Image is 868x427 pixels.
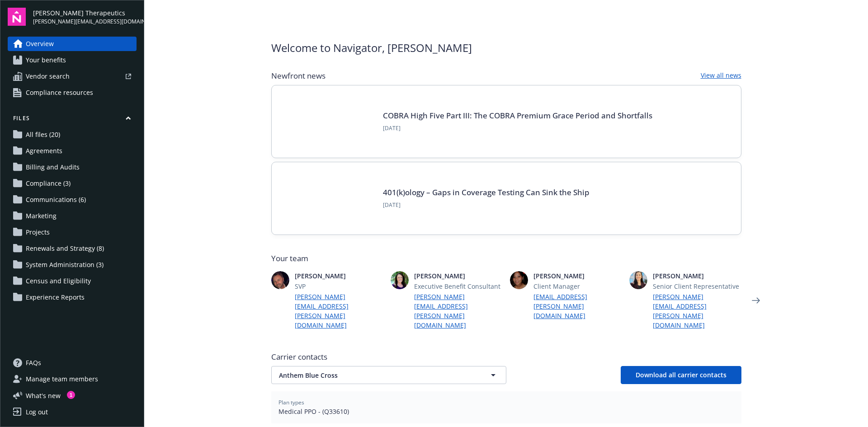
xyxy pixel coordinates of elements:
span: Billing and Audits [26,160,80,174]
a: Compliance (3) [8,176,137,191]
a: [PERSON_NAME][EMAIL_ADDRESS][PERSON_NAME][DOMAIN_NAME] [295,292,383,330]
a: Marketing [8,209,137,223]
span: Medical PPO - (Q33610) [278,407,734,416]
img: photo [510,271,528,289]
span: Executive Benefit Consultant [414,282,503,291]
a: Your benefits [8,53,137,67]
a: System Administration (3) [8,258,137,272]
span: Your team [271,253,741,264]
div: Log out [26,405,48,419]
span: Welcome to Navigator , [PERSON_NAME] [271,40,472,56]
span: Experience Reports [26,290,85,305]
a: FAQs [8,356,137,370]
button: Download all carrier contacts [621,366,741,384]
span: Overview [26,37,54,51]
span: [DATE] [383,124,652,132]
a: View all news [701,70,741,81]
img: navigator-logo.svg [8,8,26,26]
span: Your benefits [26,53,66,67]
a: Vendor search [8,69,137,84]
button: [PERSON_NAME] Therapeutics[PERSON_NAME][EMAIL_ADDRESS][DOMAIN_NAME] [33,8,137,26]
img: photo [629,271,647,289]
a: Compliance resources [8,85,137,100]
span: Senior Client Representative [653,282,741,291]
a: [PERSON_NAME][EMAIL_ADDRESS][PERSON_NAME][DOMAIN_NAME] [653,292,741,330]
img: Card Image - 401kology - Gaps in Coverage Testing - 08-27-25.jpg [286,177,372,220]
span: Agreements [26,144,62,158]
span: All files (20) [26,127,60,142]
span: Download all carrier contacts [636,371,726,379]
span: Plan types [278,399,734,407]
a: Next [749,293,763,308]
a: All files (20) [8,127,137,142]
span: System Administration (3) [26,258,104,272]
span: Renewals and Strategy (8) [26,241,104,256]
img: photo [391,271,409,289]
button: Anthem Blue Cross [271,366,506,384]
span: Carrier contacts [271,352,741,362]
span: [PERSON_NAME] Therapeutics [33,8,137,18]
span: [PERSON_NAME] [295,271,383,281]
button: Files [8,114,137,126]
a: Renewals and Strategy (8) [8,241,137,256]
span: What ' s new [26,391,61,400]
span: Marketing [26,209,57,223]
span: Compliance resources [26,85,93,100]
span: Compliance (3) [26,176,71,191]
a: Manage team members [8,372,137,386]
span: SVP [295,282,383,291]
span: FAQs [26,356,41,370]
img: photo [271,271,289,289]
a: Overview [8,37,137,51]
span: [PERSON_NAME][EMAIL_ADDRESS][DOMAIN_NAME] [33,18,137,26]
span: Client Manager [533,282,622,291]
span: Communications (6) [26,192,86,207]
a: 401(k)ology – Gaps in Coverage Testing Can Sink the Ship [383,187,590,197]
a: Experience Reports [8,290,137,305]
a: Communications (6) [8,192,137,207]
span: [PERSON_NAME] [414,271,503,281]
span: Vendor search [26,69,70,84]
span: Newfront news [271,70,325,81]
span: Anthem Blue Cross [279,371,467,380]
div: 1 [67,391,75,399]
span: [DATE] [383,201,590,209]
a: Agreements [8,144,137,158]
span: Manage team members [26,372,98,386]
a: Billing and Audits [8,160,137,174]
a: COBRA High Five Part III: The COBRA Premium Grace Period and Shortfalls [383,110,652,121]
a: Census and Eligibility [8,274,137,288]
span: Census and Eligibility [26,274,91,288]
a: [EMAIL_ADDRESS][PERSON_NAME][DOMAIN_NAME] [533,292,622,320]
img: Card Image - EB Compliance Insights.png [286,100,372,143]
span: [PERSON_NAME] [653,271,741,281]
span: Projects [26,225,50,239]
span: [PERSON_NAME] [533,271,622,281]
a: Projects [8,225,137,239]
button: What's new1 [8,391,75,400]
a: [PERSON_NAME][EMAIL_ADDRESS][PERSON_NAME][DOMAIN_NAME] [414,292,503,330]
